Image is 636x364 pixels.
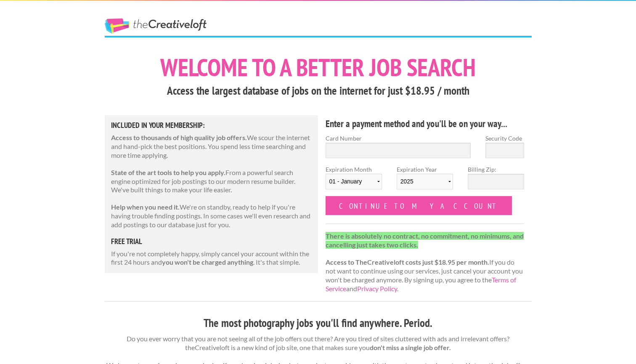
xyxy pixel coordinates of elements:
[326,174,382,189] select: Expiration Month
[111,122,312,129] h5: Included in Your Membership:
[105,83,532,99] h3: Access the largest database of jobs on the internet for just $18.95 / month
[162,258,253,266] strong: you won't be charged anything
[326,196,512,215] input: Continue to my account
[326,258,489,266] strong: Access to TheCreativeloft costs just $18.95 per month.
[397,165,453,196] label: Expiration Year
[105,315,532,331] h3: The most photography jobs you'll find anywhere. Period.
[326,232,525,293] p: If you do not want to continue using our services, just cancel your account you won't be charged ...
[105,19,207,34] a: The Creative Loft
[111,168,312,194] p: From a powerful search engine optimized for job postings to our modern resume builder. We've buil...
[357,284,397,292] a: Privacy Policy
[370,343,451,351] strong: don't miss a single job offer.
[397,174,453,189] select: Expiration Year
[111,250,312,267] p: If you're not completely happy, simply cancel your account within the first 24 hours and . It's t...
[326,117,525,130] h4: Enter a payment method and you'll be on your way...
[111,203,180,211] strong: Help when you need it.
[111,133,247,141] strong: Access to thousands of high quality job offers.
[326,276,516,292] a: Terms of Service
[111,168,225,176] strong: State of the art tools to help you apply.
[326,165,382,196] label: Expiration Month
[111,133,312,159] p: We scour the internet and hand-pick the best positions. You spend less time searching and more ti...
[326,134,471,143] label: Card Number
[111,203,312,229] p: We're on standby, ready to help if you're having trouble finding postings. In some cases we'll ev...
[485,134,524,143] label: Security Code
[105,55,532,80] h1: Welcome to a better job search
[111,238,312,245] h5: free trial
[468,165,524,174] label: Billing Zip:
[326,232,524,249] strong: There is absolutely no contract, no commitment, no minimums, and cancelling just takes two clicks.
